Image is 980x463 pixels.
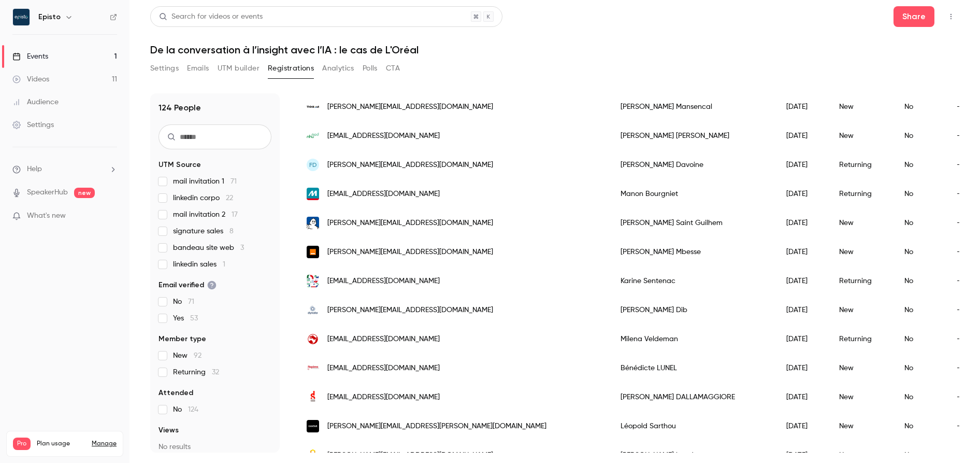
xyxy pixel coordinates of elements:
span: 92 [194,352,201,359]
div: [DATE] [776,150,829,179]
div: Events [12,51,48,62]
img: symrise.com [307,333,319,345]
span: Attended [158,388,193,398]
div: Returning [829,266,894,296]
div: [DATE] [776,412,829,441]
span: [PERSON_NAME][EMAIL_ADDRESS][PERSON_NAME][DOMAIN_NAME] [327,421,546,432]
div: Videos [12,74,49,85]
span: [EMAIL_ADDRESS][DOMAIN_NAME] [327,334,440,345]
span: [EMAIL_ADDRESS][DOMAIN_NAME] [327,276,440,287]
span: 8 [229,228,234,235]
span: new [74,188,95,198]
button: Emails [187,60,209,77]
button: Share [893,6,934,27]
div: Search for videos or events [159,11,263,22]
span: mail invitation 2 [173,209,238,220]
img: kantar.com [307,420,319,432]
div: Bénédicte LUNEL [610,354,776,383]
button: Polls [363,60,378,77]
div: Settings [12,120,54,130]
div: No [894,208,946,237]
a: SpeakerHub [27,187,68,198]
div: [DATE] [776,237,829,266]
img: think-out.fr [307,101,319,113]
div: Karine Sentenac [610,266,776,296]
div: No [894,266,946,296]
div: Returning [829,150,894,179]
div: No [894,412,946,441]
div: [DATE] [776,296,829,325]
span: [PERSON_NAME][EMAIL_ADDRESS][DOMAIN_NAME] [327,305,493,316]
div: Milena Veldeman [610,325,776,354]
span: UTM Source [158,160,201,170]
span: Pro [13,438,31,450]
span: [EMAIL_ADDRESS][DOMAIN_NAME] [327,363,440,374]
span: mail invitation 1 [173,176,237,187]
button: CTA [386,60,400,77]
span: FD [309,160,317,170]
span: [PERSON_NAME][EMAIL_ADDRESS][DOMAIN_NAME] [327,102,493,113]
div: [DATE] [776,325,829,354]
img: harmonie-mutuelle.fr [307,449,319,461]
img: maaf.fr [307,188,319,200]
span: 17 [232,211,238,218]
span: Email verified [158,280,217,290]
div: No [894,179,946,208]
div: No [894,354,946,383]
span: linkedin corpo [173,193,233,203]
h1: De la conversation à l’insight avec l’IA : le cas de L'Oréal [150,44,959,56]
div: [PERSON_NAME] Saint Guilhem [610,208,776,237]
span: [PERSON_NAME][EMAIL_ADDRESS][DOMAIN_NAME] [327,450,493,461]
button: UTM builder [218,60,260,77]
span: Member type [158,334,206,344]
div: No [894,325,946,354]
img: nhood.com [307,130,319,142]
span: 71 [230,178,237,185]
p: No results [158,442,271,452]
div: New [829,354,894,383]
span: New [173,350,201,361]
button: Settings [150,60,179,77]
div: Audience [12,97,59,107]
div: Léopold Sarthou [610,412,776,441]
span: 71 [188,298,194,305]
h6: Episto [38,12,61,22]
span: 53 [190,315,198,322]
div: No [894,150,946,179]
h1: 124 People [158,102,201,114]
img: dynata.com [307,304,319,316]
div: Returning [829,179,894,208]
iframe: Noticeable Trigger [105,212,117,221]
span: Help [27,164,42,175]
button: Analytics [322,60,354,77]
span: [PERSON_NAME][EMAIL_ADDRESS][DOMAIN_NAME] [327,160,493,171]
span: Plan usage [37,440,85,448]
span: [PERSON_NAME][EMAIL_ADDRESS][DOMAIN_NAME] [327,247,493,258]
div: New [829,237,894,266]
div: [DATE] [776,354,829,383]
div: [PERSON_NAME] Dib [610,296,776,325]
span: signature sales [173,226,234,236]
div: New [829,92,894,121]
div: New [829,296,894,325]
img: groupeseb.com [307,391,319,403]
img: reperes.net [307,362,319,374]
div: No [894,121,946,150]
img: insign.fr [307,275,319,287]
div: New [829,383,894,412]
img: michelin.com [307,217,319,229]
span: [EMAIL_ADDRESS][DOMAIN_NAME] [327,392,440,403]
img: Episto [13,9,30,25]
span: [EMAIL_ADDRESS][DOMAIN_NAME] [327,131,440,142]
div: [DATE] [776,92,829,121]
span: [PERSON_NAME][EMAIL_ADDRESS][DOMAIN_NAME] [327,218,493,229]
div: [DATE] [776,208,829,237]
div: [PERSON_NAME] [PERSON_NAME] [610,121,776,150]
span: 124 [188,406,198,413]
span: Yes [173,313,198,324]
div: New [829,121,894,150]
div: [PERSON_NAME] Mbesse [610,237,776,266]
li: help-dropdown-opener [12,164,117,175]
div: No [894,296,946,325]
div: [DATE] [776,383,829,412]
